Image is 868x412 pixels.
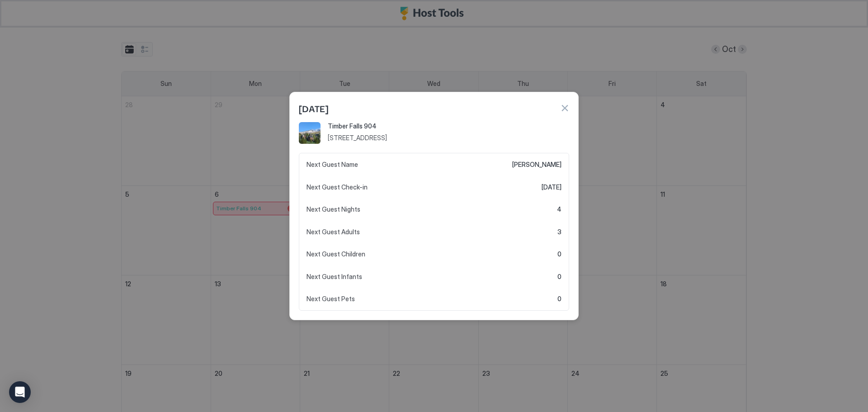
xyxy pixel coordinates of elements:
span: [DATE] [299,101,328,115]
span: Timber Falls 904 [328,122,569,130]
span: [STREET_ADDRESS] [328,134,569,142]
span: [DATE] [542,183,561,191]
span: 4 [557,205,561,213]
span: Next Guest Infants [307,273,362,281]
span: 0 [557,273,561,281]
span: 0 [557,295,561,303]
div: Open Intercom Messenger [9,381,31,403]
span: Next Guest Adults [307,228,360,236]
span: Next Guest Name [307,161,358,169]
span: [PERSON_NAME] [512,161,561,169]
span: 0 [557,250,561,258]
span: Next Guest Children [307,250,365,258]
span: 3 [557,228,561,236]
span: Next Guest Check-in [307,183,368,191]
span: Next Guest Pets [307,295,355,303]
span: Next Guest Nights [307,205,360,213]
div: listing image [299,122,321,144]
